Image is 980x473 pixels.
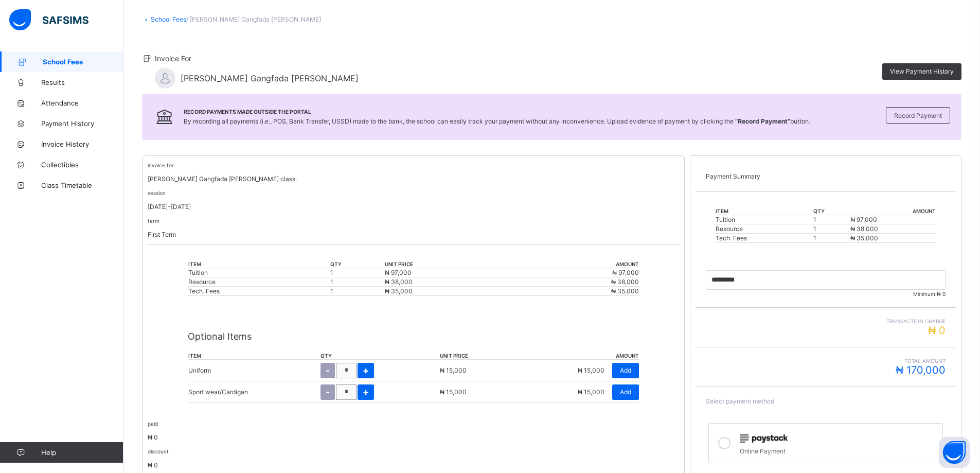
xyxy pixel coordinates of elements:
span: Help [41,448,123,457]
span: ₦ 97,000 [612,269,639,276]
span: ₦ 15,000 [440,366,467,374]
span: ₦ 0 [928,324,946,337]
img: paystack.0b99254114f7d5403c0525f3550acd03.svg [740,434,788,443]
small: paid [148,421,158,427]
div: Online Payment [740,445,937,455]
span: - [326,365,330,376]
p: [DATE]-[DATE] [148,203,679,211]
th: amount [503,352,639,360]
span: [PERSON_NAME] Gangfada [PERSON_NAME] [181,73,359,83]
span: By recording all payments (i.e., POS, Bank Transfer, USSD) made to the bank, the school can easil... [184,117,810,125]
td: Tech. Fees [715,234,812,243]
th: unit price [439,352,504,360]
td: 1 [330,277,384,287]
span: ₦ 97,000 [850,216,877,223]
p: First Term [148,231,679,238]
div: Resource [188,278,330,286]
small: term [148,218,159,224]
th: item [715,207,812,215]
span: Results [41,78,123,86]
a: School Fees [151,15,186,23]
span: + [363,387,369,397]
th: item [188,352,320,360]
td: 1 [813,234,850,243]
td: Tuition [715,215,812,224]
div: Tuition [188,269,330,276]
span: ₦ 97,000 [385,269,412,276]
span: ₦ 15,000 [440,388,467,396]
span: Collectibles [41,161,123,169]
span: Record Payments Made Outside the Portal [184,109,810,115]
img: safsims [9,9,88,31]
th: amount [513,260,639,268]
span: Invoice For [155,54,191,63]
span: ₦ 15,000 [578,388,604,396]
p: Uniform [188,366,211,374]
th: item [188,260,330,268]
td: 1 [330,287,384,296]
th: qty [813,207,850,215]
small: discount [148,448,169,454]
th: qty [330,260,384,268]
span: - [326,387,330,397]
span: ₦ 0 [148,461,158,469]
span: ₦ 15,000 [578,366,604,374]
span: Record Payment [894,112,942,119]
p: Optional Items [188,331,639,342]
th: unit price [384,260,513,268]
span: View Payment History [890,67,954,75]
th: qty [320,352,439,360]
span: ₦ 0 [937,291,946,297]
p: Payment Summary [706,172,946,180]
span: ₦ 38,000 [611,278,639,286]
span: Add [620,388,631,396]
span: ₦ 170,000 [896,364,946,376]
span: Minimum: [706,291,946,297]
span: ₦ 38,000 [385,278,413,286]
button: Open asap [939,437,970,468]
td: 1 [813,224,850,234]
small: invoice for [148,162,174,168]
span: ₦ 38,000 [850,225,878,233]
span: ₦ 35,000 [611,287,639,295]
small: session [148,190,166,196]
span: / [PERSON_NAME] Gangfada [PERSON_NAME] [186,15,321,23]
span: School Fees [43,58,123,66]
div: Tech. Fees [188,287,330,295]
p: Sport wear/Cardigan [188,388,248,396]
span: ₦ 35,000 [850,234,878,242]
b: “Record Payment” [735,117,790,125]
td: Resource [715,224,812,234]
span: ₦ 35,000 [385,287,413,295]
th: amount [850,207,936,215]
span: ₦ 0 [148,433,158,441]
span: Total Amount [706,358,946,364]
span: Invoice History [41,140,123,148]
span: Payment History [41,119,123,128]
td: 1 [813,215,850,224]
p: [PERSON_NAME] Gangfada [PERSON_NAME] class. [148,175,679,183]
span: Add [620,366,631,374]
span: Transaction charge [706,318,946,324]
td: 1 [330,268,384,277]
span: Attendance [41,99,123,107]
span: Select payment method [706,397,774,405]
span: Class Timetable [41,181,123,189]
span: + [363,365,369,376]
